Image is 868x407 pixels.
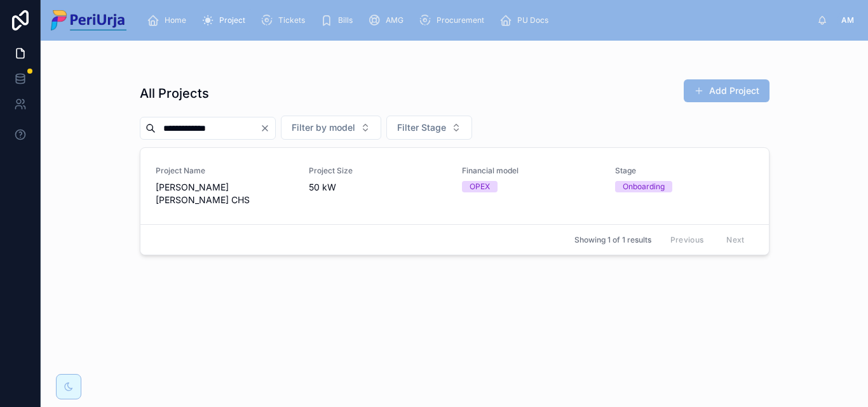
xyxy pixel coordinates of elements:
span: Project [219,15,245,25]
span: Financial model [462,166,600,176]
div: OPEX [470,181,490,192]
a: Tickets [257,9,314,32]
button: Add Project [684,79,770,102]
button: Select Button [281,116,381,140]
span: Bills [338,15,353,25]
span: Procurement [437,15,484,25]
img: App logo [51,10,126,30]
span: 50 kW [309,181,447,194]
a: Bills [316,9,362,32]
a: AMG [364,9,412,32]
a: Project [198,9,254,32]
span: Project Size [309,166,447,176]
span: Home [165,15,186,25]
span: AM [841,15,854,25]
span: Project Name [156,166,294,176]
span: AMG [386,15,403,25]
h1: All Projects [140,84,209,102]
span: Showing 1 of 1 results [574,235,651,245]
button: Clear [260,123,275,133]
a: PU Docs [496,9,557,32]
span: [PERSON_NAME] [PERSON_NAME] CHS [156,181,294,206]
a: Home [143,9,195,32]
span: Stage [615,166,753,176]
span: PU Docs [517,15,548,25]
button: Select Button [386,116,472,140]
div: Onboarding [623,181,665,192]
a: Procurement [415,9,493,32]
span: Filter Stage [397,121,446,134]
span: Tickets [278,15,305,25]
span: Filter by model [292,121,355,134]
div: scrollable content [137,6,817,34]
a: Project Name[PERSON_NAME] [PERSON_NAME] CHSProject Size50 kWFinancial modelOPEXStageOnboarding [140,148,769,224]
